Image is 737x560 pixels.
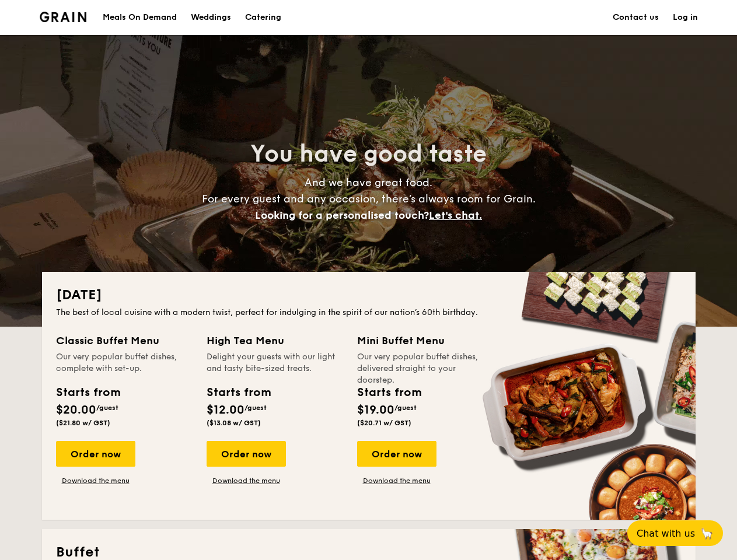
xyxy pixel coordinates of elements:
[357,419,411,427] span: ($20.71 w/ GST)
[56,419,110,427] span: ($21.80 w/ GST)
[56,351,193,374] div: Our very popular buffet dishes, complete with set-up.
[56,384,120,401] div: Starts from
[207,403,244,417] span: $12.00
[56,476,135,485] a: Download the menu
[627,520,723,546] button: Chat with us🦙
[56,332,193,349] div: Classic Buffet Menu
[207,419,261,427] span: ($13.08 w/ GST)
[244,404,267,412] span: /guest
[255,209,429,222] span: Looking for a personalised touch?
[207,476,286,485] a: Download the menu
[357,384,421,401] div: Starts from
[207,351,343,374] div: Delight your guests with our light and tasty bite-sized treats.
[357,332,494,349] div: Mini Buffet Menu
[40,12,87,22] img: Grain
[56,307,682,318] div: The best of local cuisine with a modern twist, perfect for indulging in the spirit of our nation’...
[357,476,436,485] a: Download the menu
[56,403,96,417] span: $20.00
[207,384,270,401] div: Starts from
[637,528,695,539] span: Chat with us
[250,140,487,168] span: You have good taste
[357,441,436,467] div: Order now
[700,527,714,540] span: 🦙
[394,404,417,412] span: /guest
[56,441,135,467] div: Order now
[202,176,536,222] span: And we have great food. For every guest and any occasion, there’s always room for Grain.
[357,403,394,417] span: $19.00
[40,12,87,22] a: Logotype
[207,441,286,467] div: Order now
[56,286,682,304] h2: [DATE]
[96,404,118,412] span: /guest
[429,209,482,222] span: Let's chat.
[357,351,494,374] div: Our very popular buffet dishes, delivered straight to your doorstep.
[207,332,343,349] div: High Tea Menu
